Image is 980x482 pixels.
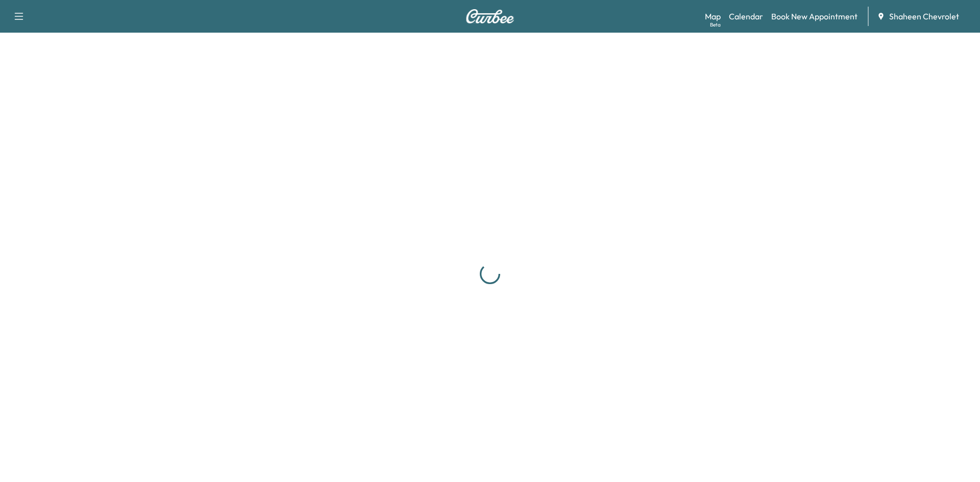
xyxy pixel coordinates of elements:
[465,9,514,23] img: Curbee Logo
[729,10,763,22] a: Calendar
[889,10,959,22] span: Shaheen Chevrolet
[710,21,721,29] div: Beta
[705,10,721,22] a: MapBeta
[771,10,857,22] a: Book New Appointment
